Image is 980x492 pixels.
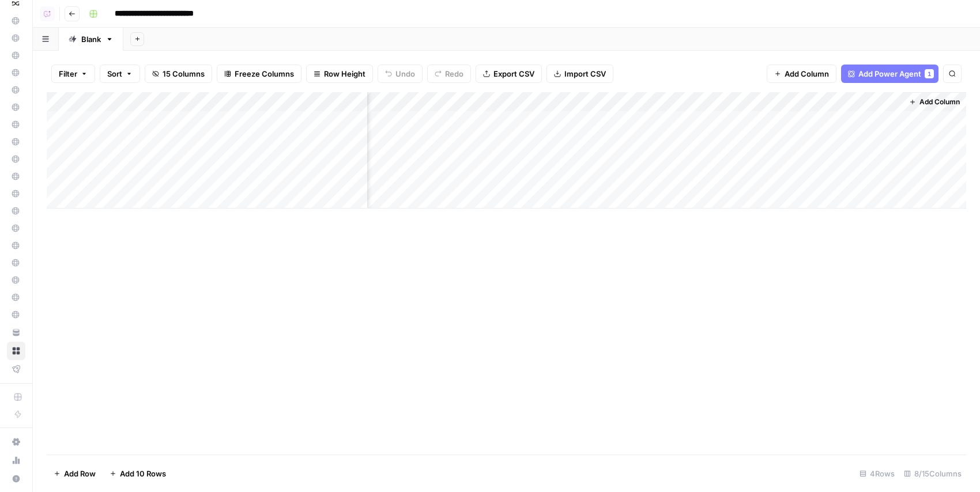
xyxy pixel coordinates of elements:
span: Sort [107,68,122,80]
button: Filter [51,65,95,83]
button: Add 10 Rows [103,464,173,483]
span: Add Power Agent [858,68,921,80]
div: 1 [925,69,934,78]
span: Add Column [785,68,829,80]
span: Redo [445,68,463,80]
div: Blank [81,33,101,45]
span: 15 Columns [163,68,205,80]
button: Row Height [306,65,373,83]
a: Usage [7,451,25,470]
button: Freeze Columns [217,65,301,83]
button: 15 Columns [145,65,212,83]
a: Blank [59,28,123,51]
span: 1 [928,69,931,78]
button: Redo [427,65,471,83]
button: Sort [100,65,140,83]
span: Undo [395,68,415,80]
button: Help + Support [7,470,25,488]
button: Export CSV [476,65,542,83]
div: 4 Rows [855,464,899,483]
span: Export CSV [493,68,534,80]
span: Add Column [919,97,960,107]
button: Add Column [904,94,964,109]
span: Row Height [324,68,365,80]
button: Add Column [767,65,836,83]
a: Your Data [7,323,25,342]
button: Import CSV [546,65,613,83]
span: Add Row [64,468,96,479]
button: Undo [378,65,423,83]
a: Browse [7,342,25,360]
button: Add Row [47,464,103,483]
span: Add 10 Rows [120,468,166,479]
a: Flightpath [7,360,25,379]
span: Freeze Columns [235,68,294,80]
button: Add Power Agent1 [841,65,938,83]
a: Settings [7,433,25,451]
span: Filter [59,68,77,80]
div: 8/15 Columns [899,464,966,483]
span: Import CSV [564,68,606,80]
